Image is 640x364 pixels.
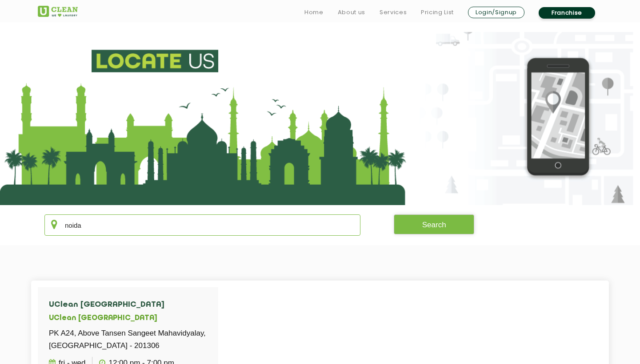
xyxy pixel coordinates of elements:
h5: UClean [GEOGRAPHIC_DATA] [49,314,207,323]
a: About us [338,7,365,18]
h4: UClean [GEOGRAPHIC_DATA] [49,301,207,309]
button: Search [394,214,475,234]
a: Services [380,7,407,18]
a: Franchise [539,7,595,19]
a: Login/Signup [468,7,524,18]
img: UClean Laundry and Dry Cleaning [38,6,78,17]
a: Home [304,7,324,18]
input: Enter city/area/pin Code [44,214,360,236]
a: Pricing List [421,7,454,18]
p: PK A24, Above Tansen Sangeet Mahavidyalay, [GEOGRAPHIC_DATA] - 201306 [49,327,207,352]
